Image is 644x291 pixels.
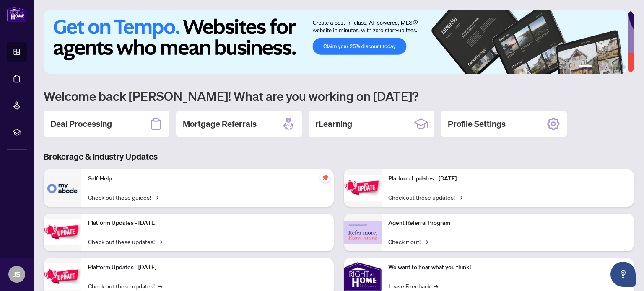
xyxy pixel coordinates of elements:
h3: Brokerage & Industry Updates [44,151,634,162]
img: Agent Referral Program [344,221,382,244]
span: → [154,193,158,202]
a: Check out these guides!→ [88,193,158,202]
p: Agent Referral Program [388,219,627,228]
span: pushpin [320,173,330,183]
img: Platform Updates - September 16, 2025 [44,219,81,245]
a: Check out these updates!→ [88,237,162,246]
img: Platform Updates - June 23, 2025 [344,175,382,201]
a: Check out these updates!→ [88,281,162,291]
span: → [158,237,162,246]
img: Self-Help [44,169,81,207]
p: Self-Help [88,174,327,183]
a: Check it out!→ [388,237,428,246]
span: → [158,281,162,291]
button: 5 [615,65,619,69]
button: 4 [609,65,612,69]
p: Platform Updates - [DATE] [88,219,327,228]
button: 3 [602,65,605,69]
span: → [458,193,462,202]
p: Platform Updates - [DATE] [88,263,327,272]
h2: rLearning [315,118,352,130]
button: 6 [622,65,626,69]
button: Open asap [610,262,636,287]
h2: Deal Processing [50,118,112,130]
span: → [424,237,428,246]
span: → [434,281,438,291]
button: 2 [595,65,599,69]
p: Platform Updates - [DATE] [388,174,627,183]
a: Check out these updates!→ [388,193,462,202]
p: We want to hear what you think! [388,263,627,272]
span: JS [13,268,21,280]
img: Platform Updates - July 21, 2025 [44,263,81,290]
a: Leave Feedback→ [388,281,438,291]
h2: Mortgage Referrals [183,118,257,130]
button: 1 [579,65,592,69]
h2: Profile Settings [448,118,506,130]
h1: Welcome back [PERSON_NAME]! What are you working on [DATE]? [44,88,634,104]
img: logo [7,6,27,22]
img: Slide 0 [44,10,628,74]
